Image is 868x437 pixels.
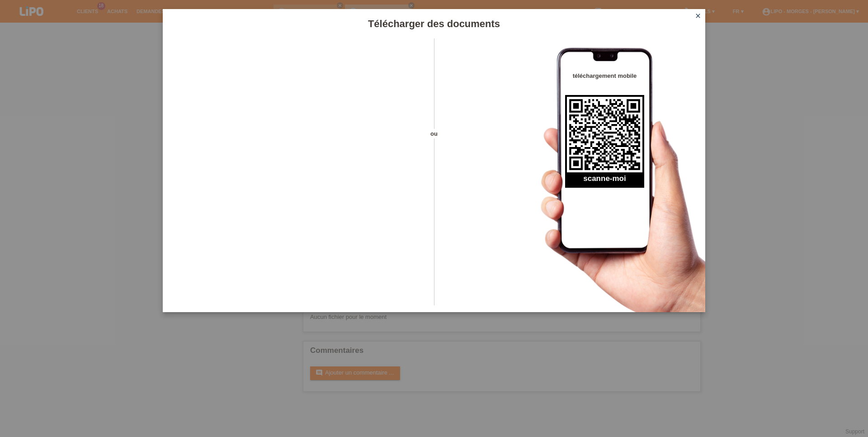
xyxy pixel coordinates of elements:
[163,18,705,29] h1: Télécharger des documents
[176,61,418,287] iframe: Upload
[418,129,450,138] span: ou
[692,11,704,22] a: close
[565,174,644,188] h2: scanne-moi
[694,12,702,19] i: close
[565,72,644,79] h4: téléchargement mobile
